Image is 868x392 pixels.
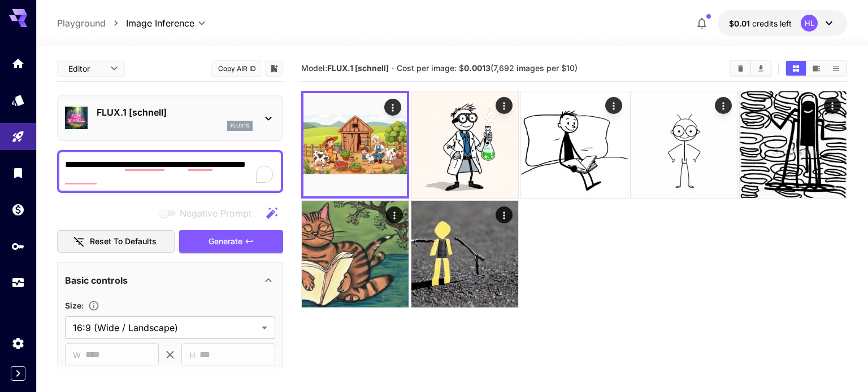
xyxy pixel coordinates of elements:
textarea: To enrich screen reader interactions, please activate Accessibility in Grammarly extension settings [65,158,275,185]
div: Settings [11,336,25,350]
span: Negative Prompt [180,206,251,220]
button: Copy AIR ID [211,60,262,77]
div: Actions [384,99,401,116]
img: 2Q== [302,201,409,307]
button: Show images in video view [806,61,826,76]
span: W [73,349,81,362]
span: 16:9 (Wide / Landscape) [73,321,257,334]
img: 9k= [411,201,518,307]
div: Home [11,56,25,71]
button: Show images in grid view [786,61,806,76]
div: Models [11,93,25,107]
button: Add to library [269,61,279,75]
img: 9k= [521,91,628,198]
div: Usage [11,276,25,290]
img: 9k= [303,93,407,196]
img: Z [631,91,737,198]
span: Model: [301,63,389,73]
div: FLUX.1 [schnell]flux1s [65,101,275,135]
div: Clear ImagesDownload All [730,60,772,77]
button: Show images in list view [826,61,846,76]
a: Playground [57,16,106,30]
img: 9k= [411,91,518,198]
span: Size : [65,301,84,310]
div: Library [11,166,25,180]
div: Actions [714,97,731,114]
span: Generate [209,235,242,249]
div: Actions [824,97,841,114]
div: Wallet [11,202,25,217]
span: Image Inference [126,16,194,30]
button: Generate [179,230,283,253]
span: Negative prompts are not compatible with the selected model. [157,206,261,220]
button: $0.0124HL [718,10,847,36]
b: FLUX.1 [schnell] [327,63,389,73]
span: H [189,349,195,362]
span: Cost per image: $ (7,692 images per $10) [397,63,578,73]
span: credits left [752,19,792,28]
div: Basic controls [65,267,275,294]
div: Actions [605,97,622,114]
div: $0.0124 [729,17,792,29]
div: Actions [495,97,512,114]
p: Basic controls [65,274,128,287]
p: flux1s [231,122,249,130]
b: 0.0013 [464,63,491,73]
div: Actions [386,206,403,223]
div: HL [801,15,818,32]
p: FLUX.1 [schnell] [97,105,253,119]
div: Playground [11,130,25,144]
button: Expand sidebar [11,366,25,381]
img: Z [740,91,847,198]
span: Editor [68,63,103,74]
div: Actions [495,206,512,223]
p: · [392,61,394,75]
nav: breadcrumb [57,16,126,30]
button: Reset to defaults [57,230,175,253]
button: Download All [751,61,771,76]
button: Clear Images [731,61,750,76]
span: $0.01 [729,19,752,28]
button: Adjust the dimensions of the generated image by specifying its width and height in pixels, or sel... [84,300,104,311]
div: API Keys [11,239,25,253]
div: Show images in grid viewShow images in video viewShow images in list view [785,60,847,77]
